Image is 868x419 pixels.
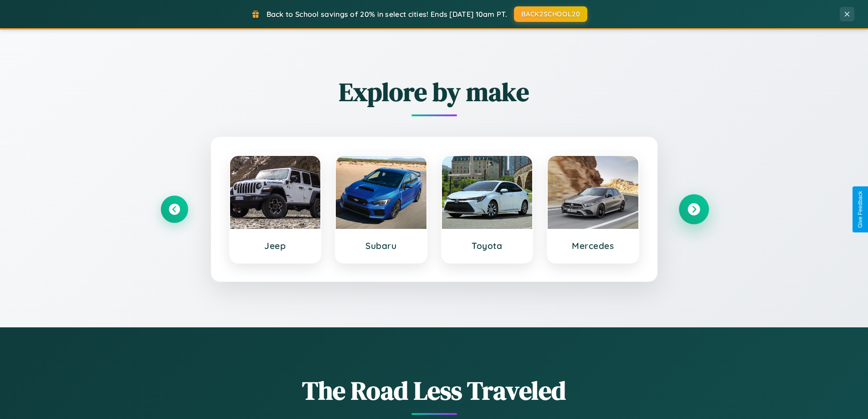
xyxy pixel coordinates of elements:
[239,240,312,251] h3: Jeep
[267,10,507,19] span: Back to School savings of 20% in select cities! Ends [DATE] 10am PT.
[514,6,587,22] button: BACK2SCHOOL20
[557,240,629,251] h3: Mercedes
[161,373,708,408] h1: The Road Less Traveled
[451,240,524,251] h3: Toyota
[857,191,863,228] div: Give Feedback
[345,240,417,251] h3: Subaru
[161,74,708,109] h2: Explore by make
